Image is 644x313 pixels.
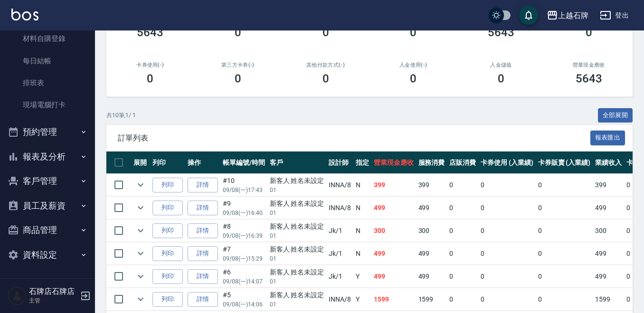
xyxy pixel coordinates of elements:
[188,292,218,307] a: 詳情
[270,254,324,263] p: 01
[371,197,416,219] td: 499
[223,186,265,194] p: 09/08 (一) 17:43
[4,120,91,144] button: 預約管理
[416,151,447,174] th: 服務消費
[206,62,271,68] h2: 第三方卡券(-)
[447,174,478,196] td: 0
[326,288,353,311] td: INNA /8
[147,72,153,85] h3: 0
[4,193,91,218] button: 員工及薪資
[29,287,77,296] h5: 石牌店石牌店
[416,265,447,288] td: 499
[270,267,324,277] div: 新客人 姓名未設定
[188,223,218,238] a: 詳情
[326,265,353,288] td: Jk /1
[223,232,265,240] p: 09/08 (一) 16:39
[593,174,624,196] td: 399
[326,242,353,265] td: Jk /1
[4,50,91,72] a: 每日結帳
[4,72,91,94] a: 排班表
[488,26,514,39] h3: 5643
[220,151,267,174] th: 帳單編號/時間
[593,242,624,265] td: 499
[353,220,371,242] td: N
[270,277,324,286] p: 01
[590,133,625,142] a: 報表匯出
[152,223,183,238] button: 列印
[133,223,148,238] button: expand row
[326,197,353,219] td: INNA /8
[593,265,624,288] td: 499
[118,133,590,143] span: 訂單列表
[410,72,417,85] h3: 0
[133,178,148,192] button: expand row
[4,242,91,267] button: 資料設定
[381,62,446,68] h2: 入金使用(-)
[353,288,371,311] td: Y
[133,269,148,283] button: expand row
[478,197,536,219] td: 0
[478,151,536,174] th: 卡券使用 (入業績)
[188,246,218,261] a: 詳情
[498,72,504,85] h3: 0
[220,265,267,288] td: #6
[371,288,416,311] td: 1599
[4,218,91,242] button: 商品管理
[410,26,417,39] h3: 0
[322,26,329,39] h3: 0
[223,300,265,309] p: 09/08 (一) 14:06
[536,220,593,242] td: 0
[133,201,148,215] button: expand row
[270,209,324,217] p: 01
[137,26,163,39] h3: 5643
[235,26,241,39] h3: 0
[416,220,447,242] td: 300
[118,62,183,68] h2: 卡券使用(-)
[536,151,593,174] th: 卡券販賣 (入業績)
[223,277,265,286] p: 09/08 (一) 14:07
[8,286,27,305] img: Person
[416,242,447,265] td: 499
[152,246,183,261] button: 列印
[270,300,324,309] p: 01
[270,290,324,300] div: 新客人 姓名未設定
[593,151,624,174] th: 業績收入
[220,197,267,219] td: #9
[353,197,371,219] td: N
[4,144,91,169] button: 報表及分析
[353,265,371,288] td: Y
[478,242,536,265] td: 0
[447,288,478,311] td: 0
[29,296,77,305] p: 主管
[447,242,478,265] td: 0
[106,111,136,120] p: 共 10 筆, 1 / 1
[152,178,183,192] button: 列印
[536,265,593,288] td: 0
[478,265,536,288] td: 0
[235,72,241,85] h3: 0
[152,292,183,307] button: 列印
[152,269,183,284] button: 列印
[536,242,593,265] td: 0
[133,292,148,306] button: expand row
[353,151,371,174] th: 指定
[270,222,324,232] div: 新客人 姓名未設定
[416,197,447,219] td: 499
[543,6,592,25] button: 上越石牌
[598,108,633,123] button: 全部展開
[536,197,593,219] td: 0
[326,174,353,196] td: INNA /8
[270,186,324,194] p: 01
[596,7,633,24] button: 登出
[353,174,371,196] td: N
[558,10,588,21] div: 上越石牌
[185,151,220,174] th: 操作
[447,220,478,242] td: 0
[293,62,358,68] h2: 其他付款方式(-)
[469,62,534,68] h2: 入金儲值
[223,209,265,217] p: 09/08 (一) 16:40
[270,244,324,254] div: 新客人 姓名未設定
[4,94,91,116] a: 現場電腦打卡
[593,288,624,311] td: 1599
[11,9,38,20] img: Logo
